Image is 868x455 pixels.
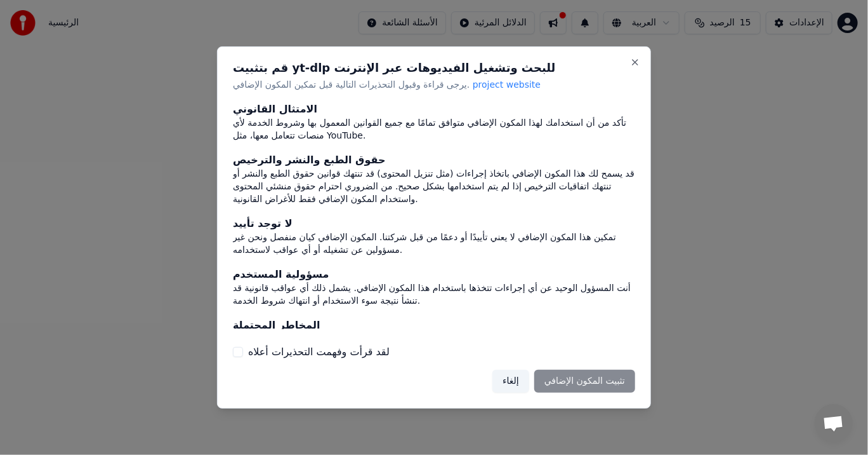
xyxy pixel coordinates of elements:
[233,282,635,308] div: أنت المسؤول الوحيد عن أي إجراءات تتخذها باستخدام هذا المكون الإضافي. يشمل ذلك أي عواقب قانونية قد...
[233,267,635,282] div: مسؤولية المستخدم
[473,79,541,90] span: project website
[233,117,635,142] div: تأكد من أن استخدامك لهذا المكون الإضافي متوافق تمامًا مع جميع القوانين المعمول بها وشروط الخدمة ل...
[233,216,635,231] div: لا توجد تأييد
[492,370,529,393] button: إلغاء
[233,153,635,168] div: حقوق الطبع والنشر والترخيص
[233,231,635,257] div: تمكين هذا المكون الإضافي لا يعني تأييدًا أو دعمًا من قبل شركتنا. المكون الإضافي كيان منفصل ونحن غ...
[233,102,635,117] div: الامتثال القانوني
[233,79,635,92] p: يرجى قراءة وقبول التحذيرات التالية قبل تمكين المكون الإضافي.
[233,168,635,206] div: قد يسمح لك هذا المكون الإضافي باتخاذ إجراءات (مثل تنزيل المحتوى) قد تنتهك قوانين حقوق الطبع والنش...
[248,344,390,360] label: لقد قرأت وفهمت التحذيرات أعلاه
[233,318,635,333] div: المخاطر المحتملة
[233,62,635,74] h2: قم بتثبيت yt-dlp للبحث وتشغيل الفيديوهات عبر الإنترنت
